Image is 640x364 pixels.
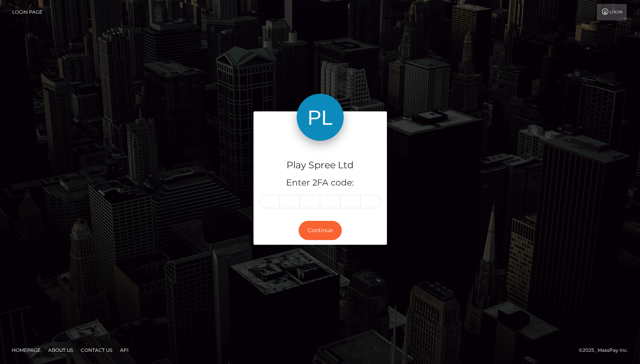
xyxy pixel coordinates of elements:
a: About Us [45,344,76,356]
h5: Enter 2FA code: [259,177,381,189]
h4: Play Spree Ltd [259,158,381,172]
a: Contact Us [78,344,115,356]
button: Continue [299,221,342,240]
img: Play Spree Ltd [297,94,344,141]
a: Login [597,4,627,20]
a: Homepage [9,344,44,356]
a: API [117,344,132,356]
div: © 2025 , MassPay Inc. [579,346,634,355]
a: Login Page [12,4,42,20]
